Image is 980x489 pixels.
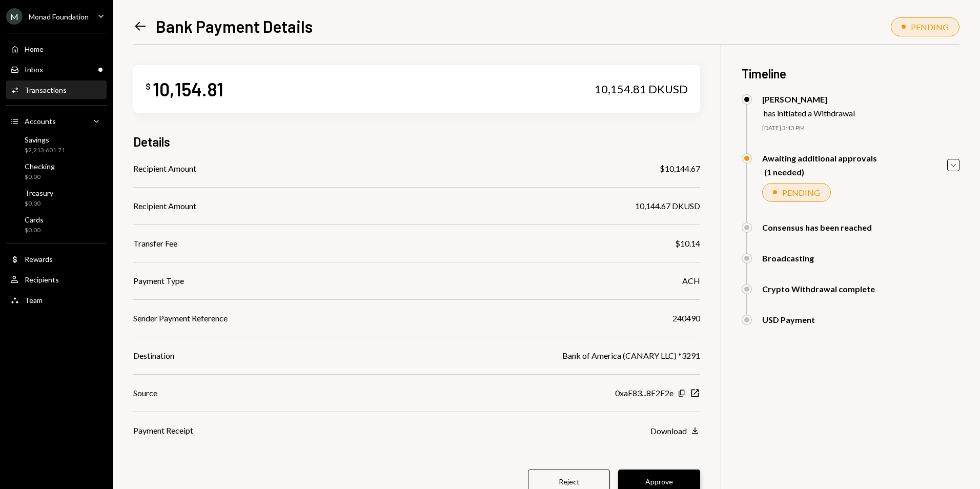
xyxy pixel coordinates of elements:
[25,173,55,181] div: $0.00
[911,22,949,32] div: PENDING
[133,237,177,250] div: Transfer Fee
[25,65,43,74] div: Inbox
[764,167,877,177] div: (1 needed)
[762,315,815,324] div: USD Payment
[25,296,43,304] div: Team
[762,94,855,104] div: [PERSON_NAME]
[6,212,107,237] a: Cards$0.00
[650,425,700,437] button: Download
[25,135,65,144] div: Savings
[650,426,687,436] div: Download
[133,424,193,437] div: Payment Receipt
[742,65,959,82] h3: Timeline
[6,291,107,309] a: Team
[782,188,820,197] div: PENDING
[133,133,170,150] h3: Details
[762,124,959,133] div: [DATE] 3:13 PM
[133,350,174,362] div: Destination
[762,253,814,263] div: Broadcasting
[25,162,55,171] div: Checking
[762,222,872,232] div: Consensus has been reached
[25,86,67,94] div: Transactions
[6,186,107,210] a: Treasury$0.00
[6,112,107,130] a: Accounts
[672,312,700,324] div: 240490
[595,82,688,96] div: 10,154.81 DKUSD
[675,237,700,250] div: $10.14
[6,270,107,289] a: Recipients
[133,200,196,212] div: Recipient Amount
[25,215,44,224] div: Cards
[6,159,107,184] a: Checking$0.00
[153,77,223,100] div: 10,154.81
[146,81,151,92] div: $
[133,162,196,175] div: Recipient Amount
[764,108,855,118] div: has initiated a Withdrawal
[25,189,53,197] div: Treasury
[25,117,56,126] div: Accounts
[156,16,313,36] h1: Bank Payment Details
[25,45,44,53] div: Home
[6,80,107,99] a: Transactions
[25,275,59,284] div: Recipients
[615,387,673,399] div: 0xaE83...8E2F2e
[6,8,23,25] div: M
[762,284,875,294] div: Crypto Withdrawal complete
[25,255,53,263] div: Rewards
[29,12,89,21] div: Monad Foundation
[25,146,65,155] div: $2,213,601.71
[762,153,877,163] div: Awaiting additional approvals
[133,387,157,399] div: Source
[6,250,107,268] a: Rewards
[635,200,700,212] div: 10,144.67 DKUSD
[660,162,700,175] div: $10,144.67
[133,275,184,287] div: Payment Type
[682,275,700,287] div: ACH
[6,39,107,58] a: Home
[6,60,107,78] a: Inbox
[6,132,107,157] a: Savings$2,213,601.71
[133,312,228,324] div: Sender Payment Reference
[25,199,53,208] div: $0.00
[562,350,700,362] div: Bank of America (CANARY LLC) *3291
[25,226,44,235] div: $0.00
